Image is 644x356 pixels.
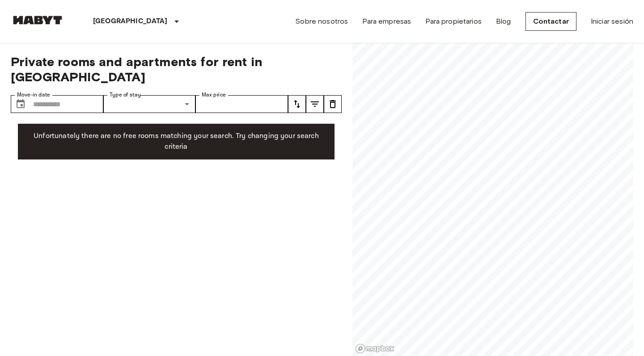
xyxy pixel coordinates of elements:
button: Choose date [12,95,30,113]
img: Habyt [11,16,64,25]
p: Unfortunately there are no free rooms matching your search. Try changing your search criteria [25,131,327,152]
p: [GEOGRAPHIC_DATA] [93,16,168,27]
label: Type of stay [110,91,141,99]
button: tune [288,95,306,113]
a: Mapbox logo [355,343,394,354]
a: Iniciar sesión [591,16,633,27]
a: Sobre nosotros [295,16,348,27]
a: Contactar [525,12,576,31]
a: Para empresas [362,16,411,27]
span: Private rooms and apartments for rent in [GEOGRAPHIC_DATA] [11,54,342,84]
label: Move-in date [17,91,50,99]
a: Para propietarios [425,16,482,27]
label: Max price [202,91,226,99]
button: tune [324,95,342,113]
button: tune [306,95,324,113]
a: Blog [496,16,511,27]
